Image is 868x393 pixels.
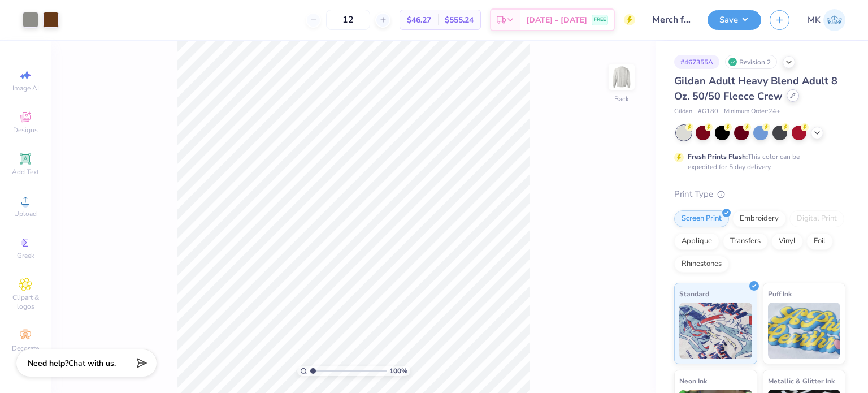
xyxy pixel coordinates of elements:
span: Greek [17,251,34,260]
div: Applique [674,233,719,250]
input: Untitled Design [644,8,699,31]
span: FREE [594,16,606,24]
div: Transfers [723,233,768,250]
span: Standard [679,288,709,300]
strong: Need help? [28,358,68,369]
div: Vinyl [771,233,803,250]
div: Embroidery [732,210,786,227]
div: Foil [806,233,833,250]
div: Screen Print [674,210,729,227]
span: Add Text [12,167,39,176]
a: MK [808,9,845,31]
span: # G180 [698,107,718,116]
span: $555.24 [445,14,474,26]
span: Decorate [12,344,39,353]
strong: Fresh Prints Flash: [688,152,748,161]
img: Back [610,66,633,88]
img: Standard [679,303,752,359]
img: Puff Ink [768,303,841,359]
div: This color can be expedited for 5 day delivery. [688,152,827,172]
span: Puff Ink [768,288,792,300]
input: – – [326,10,370,30]
span: Minimum Order: 24 + [724,107,780,116]
div: Back [614,94,629,104]
div: Digital Print [789,210,844,227]
span: MK [808,14,821,27]
span: $46.27 [407,14,431,26]
button: Save [708,10,761,30]
div: Rhinestones [674,256,729,273]
div: # 467355A [674,55,719,69]
span: Clipart & logos [6,293,45,311]
img: Muskan Kumari [823,9,845,31]
span: Chat with us. [68,358,116,369]
span: Gildan [674,107,692,116]
span: Metallic & Glitter Ink [768,375,835,387]
span: 100 % [389,366,407,376]
span: Image AI [12,84,39,93]
span: Designs [13,126,38,135]
span: Upload [14,209,37,218]
span: [DATE] - [DATE] [526,14,587,26]
div: Revision 2 [725,55,777,69]
div: Print Type [674,188,845,201]
span: Gildan Adult Heavy Blend Adult 8 Oz. 50/50 Fleece Crew [674,74,837,103]
span: Neon Ink [679,375,707,387]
